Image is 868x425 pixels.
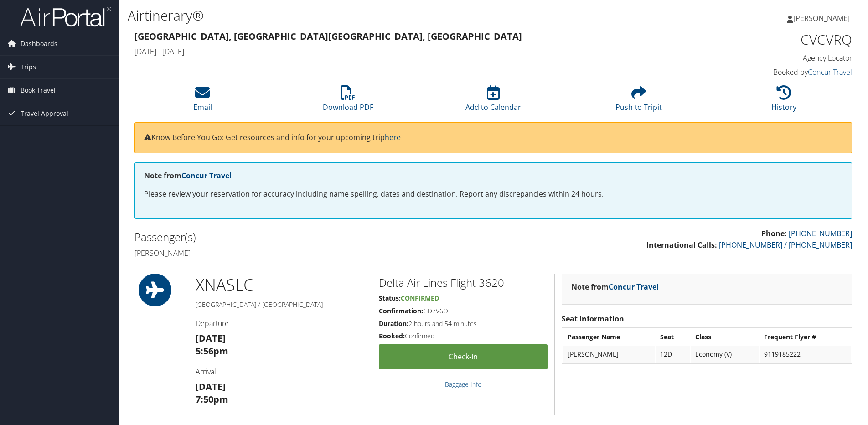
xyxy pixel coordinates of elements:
h4: [PERSON_NAME] [134,248,486,258]
h5: 2 hours and 54 minutes [379,319,548,328]
h4: Booked by [683,67,852,77]
strong: Seat Information [562,314,624,324]
h5: GD7V6O [379,306,548,316]
p: Please review your reservation for accuracy including name spelling, dates and destination. Repor... [144,188,842,200]
strong: Status: [379,294,401,302]
td: Economy (V) [691,346,759,363]
h1: CVCVRQ [683,30,852,49]
h2: Delta Air Lines Flight 3620 [379,275,548,290]
strong: International Calls: [646,240,717,250]
strong: [DATE] [196,332,226,344]
h5: Confirmed [379,332,548,341]
td: 9119185222 [759,346,851,363]
a: Add to Calendar [465,90,521,112]
a: [PHONE_NUMBER] / [PHONE_NUMBER] [719,240,852,250]
a: Download PDF [323,90,373,112]
h5: [GEOGRAPHIC_DATA] / [GEOGRAPHIC_DATA] [196,300,365,309]
strong: Note from [144,171,232,181]
span: Travel Approval [21,102,68,125]
td: 12D [656,346,690,363]
strong: Confirmation: [379,306,423,315]
a: Concur Travel [181,171,232,181]
th: Passenger Name [563,329,655,345]
img: airportal-logo.png [20,6,111,27]
a: [PERSON_NAME] [787,5,859,32]
h4: Arrival [196,367,365,377]
th: Frequent Flyer # [759,329,851,345]
th: Seat [656,329,690,345]
a: Push to Tripit [615,90,662,112]
a: Check-in [379,344,548,369]
h1: XNA SLC [196,274,365,296]
strong: 7:50pm [196,393,228,405]
span: [PERSON_NAME] [793,13,850,23]
span: Trips [21,56,36,78]
h1: Airtinerary® [128,6,615,25]
span: Dashboards [21,32,57,55]
strong: [GEOGRAPHIC_DATA], [GEOGRAPHIC_DATA] [GEOGRAPHIC_DATA], [GEOGRAPHIC_DATA] [134,30,522,42]
h4: [DATE] - [DATE] [134,47,669,57]
strong: Note from [571,282,659,292]
a: Baggage Info [445,380,481,389]
p: Know Before You Go: Get resources and info for your upcoming trip [144,132,842,144]
th: Class [691,329,759,345]
h2: Passenger(s) [134,229,486,245]
a: Concur Travel [609,282,659,292]
h4: Agency Locator [683,53,852,63]
td: [PERSON_NAME] [563,346,655,363]
a: Email [193,90,212,112]
strong: 5:56pm [196,345,228,357]
span: Book Travel [21,79,56,102]
h4: Departure [196,318,365,328]
strong: Duration: [379,319,408,328]
strong: Phone: [761,228,787,238]
a: [PHONE_NUMBER] [789,228,852,238]
a: Concur Travel [808,67,852,77]
a: here [385,132,401,142]
span: Confirmed [401,294,439,302]
a: History [771,90,796,112]
strong: [DATE] [196,380,226,393]
strong: Booked: [379,332,405,340]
